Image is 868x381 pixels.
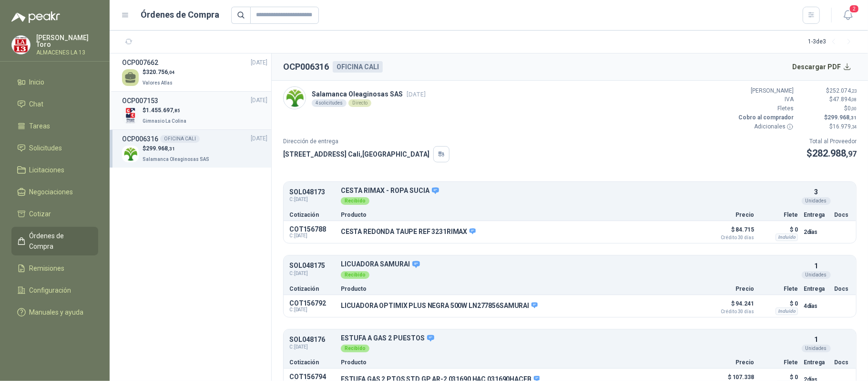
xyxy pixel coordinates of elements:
[143,68,175,77] p: $
[12,36,30,54] img: Company Logo
[122,107,139,124] img: Company Logo
[289,270,335,277] span: C: [DATE]
[776,233,798,241] div: Incluido
[799,122,857,131] p: $
[283,137,449,146] p: Dirección de entrega
[141,8,220,21] h1: Órdenes de Compra
[11,281,98,299] a: Configuración
[11,161,98,179] a: Licitaciones
[289,360,335,365] p: Cotización
[146,107,180,114] span: 1.455.697
[341,197,369,205] div: Recibido
[834,212,850,218] p: Docs
[799,95,857,104] p: $
[849,115,857,120] span: ,31
[143,157,209,162] span: Salamanca Oleaginosas SAS
[168,70,175,75] span: ,04
[829,87,857,94] span: 252.074
[283,60,329,74] h2: OCP006316
[30,231,89,252] span: Órdenes de Compra
[143,118,186,124] span: Gimnasio La Colina
[814,261,818,271] p: 1
[11,303,98,321] a: Manuales y ayuda
[36,50,98,55] p: ALMACENES LA 13
[173,108,180,113] span: ,85
[407,91,426,98] span: [DATE]
[289,189,335,196] p: SOL048173
[283,149,429,159] p: [STREET_ADDRESS] Cali , [GEOGRAPHIC_DATA]
[808,34,857,50] div: 1 - 3 de 3
[846,149,857,159] span: ,97
[341,334,798,343] p: ESTUFA A GAS 2 PUESTOS
[289,299,335,307] p: COT156792
[122,57,267,87] a: OCP007662[DATE] $320.756,04Valores Atlas
[834,360,850,365] p: Docs
[143,144,211,153] p: $
[143,106,188,115] p: $
[11,11,60,23] img: Logo peakr
[812,148,857,159] span: 282.988
[802,197,831,205] div: Unidades
[814,187,818,197] p: 3
[11,183,98,201] a: Negociaciones
[736,104,794,113] p: Fletes
[760,212,798,218] p: Flete
[341,360,701,365] p: Producto
[333,61,383,73] div: OFICINA CALI
[341,271,369,279] div: Recibido
[799,113,857,122] p: $
[341,345,369,352] div: Recibido
[122,134,267,164] a: OCP006316OFICINA CALI[DATE] Company Logo$299.968,31Salamanca Oleaginosas SAS
[289,212,335,218] p: Cotización
[804,300,828,312] p: 4 días
[160,135,200,143] div: OFICINA CALI
[251,96,267,105] span: [DATE]
[122,95,267,126] a: OCP007153[DATE] Company Logo$1.455.697,85Gimnasio La Colina
[289,343,335,351] span: C: [DATE]
[851,97,857,102] span: ,08
[760,286,798,292] p: Flete
[146,69,175,75] span: 320.756
[30,121,51,131] span: Tareas
[827,114,857,121] span: 299.968
[802,345,831,352] div: Unidades
[851,124,857,129] span: ,34
[251,134,267,143] span: [DATE]
[802,271,831,279] div: Unidades
[36,34,98,48] p: [PERSON_NAME] Toro
[736,95,794,104] p: IVA
[706,360,754,365] p: Precio
[30,77,45,87] span: Inicio
[787,57,857,76] button: Descargar PDF
[30,285,71,296] span: Configuración
[289,225,335,233] p: COT156788
[11,259,98,277] a: Remisiones
[804,212,828,218] p: Entrega
[284,87,306,109] img: Company Logo
[706,224,754,240] p: $ 84.715
[30,99,44,109] span: Chat
[833,123,857,130] span: 16.979
[341,260,798,269] p: LICUADORA SAMURAI
[30,307,84,317] span: Manuales y ayuda
[760,360,798,365] p: Flete
[11,227,98,255] a: Órdenes de Compra
[736,86,794,95] p: [PERSON_NAME]
[122,95,158,106] h3: OCP007153
[804,360,828,365] p: Entrega
[736,113,794,122] p: Cobro al comprador
[30,187,73,197] span: Negociaciones
[804,286,828,292] p: Entrega
[289,286,335,292] p: Cotización
[804,226,828,238] p: 2 días
[341,187,798,195] p: CESTA RIMAX - ROPA SUCIA
[11,73,98,91] a: Inicio
[341,212,701,218] p: Producto
[341,286,701,292] p: Producto
[706,286,754,292] p: Precio
[848,105,857,112] span: 0
[312,99,347,107] div: 4 solicitudes
[289,262,335,269] p: SOL048175
[11,117,98,135] a: Tareas
[289,336,335,343] p: SOL048176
